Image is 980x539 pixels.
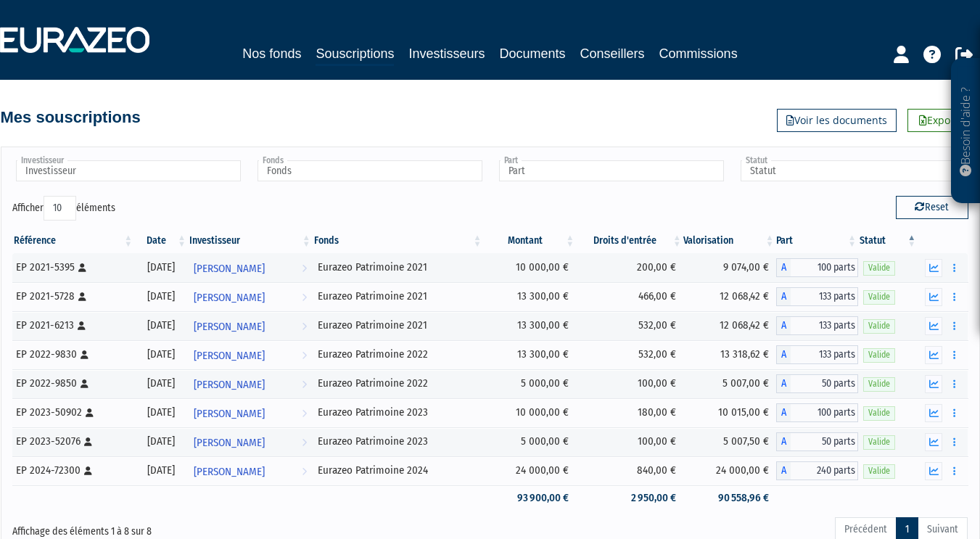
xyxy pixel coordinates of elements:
[313,229,484,253] th: Fonds: activer pour trier la colonne par ordre croissant
[484,369,577,398] td: 5 000,00 €
[576,311,683,340] td: 532,00 €
[776,432,859,451] div: A - Eurazeo Patrimoine 2023
[776,287,859,306] div: A - Eurazeo Patrimoine 2021
[791,316,859,335] span: 133 parts
[683,253,776,282] td: 9 074,00 €
[576,282,683,311] td: 466,00 €
[139,347,183,362] div: [DATE]
[863,348,895,362] span: Valide
[776,374,791,393] span: A
[16,463,130,478] div: EP 2024-72300
[302,342,307,369] i: Voir l'investisseur
[776,316,791,335] span: A
[896,196,968,219] button: Reset
[194,313,265,340] span: [PERSON_NAME]
[683,229,776,253] th: Valorisation: activer pour trier la colonne par ordre croissant
[318,260,479,275] div: Eurazeo Patrimoine 2021
[139,405,183,420] div: [DATE]
[81,350,88,359] i: [Français] Personne physique
[683,340,776,369] td: 13 318,62 €
[188,456,313,485] a: [PERSON_NAME]
[16,260,130,275] div: EP 2021-5395
[188,282,313,311] a: [PERSON_NAME]
[188,229,313,253] th: Investisseur: activer pour trier la colonne par ordre croissant
[683,369,776,398] td: 5 007,00 €
[484,229,577,253] th: Montant: activer pour trier la colonne par ordre croissant
[194,458,265,485] span: [PERSON_NAME]
[484,398,577,427] td: 10 000,00 €
[791,374,859,393] span: 50 parts
[81,379,88,388] i: [Français] Personne physique
[576,229,683,253] th: Droits d'entrée: activer pour trier la colonne par ordre croissant
[484,456,577,485] td: 24 000,00 €
[776,403,791,422] span: A
[84,437,92,446] i: [Français] Personne physique
[484,340,577,369] td: 13 300,00 €
[408,44,485,64] a: Investisseurs
[576,485,683,511] td: 2 950,00 €
[484,427,577,456] td: 5 000,00 €
[776,461,791,480] span: A
[683,456,776,485] td: 24 000,00 €
[318,463,479,478] div: Eurazeo Patrimoine 2024
[194,255,265,282] span: [PERSON_NAME]
[139,318,183,333] div: [DATE]
[318,347,479,362] div: Eurazeo Patrimoine 2022
[776,258,859,277] div: A - Eurazeo Patrimoine 2021
[576,398,683,427] td: 180,00 €
[302,458,307,485] i: Voir l'investisseur
[863,319,895,333] span: Valide
[16,347,130,362] div: EP 2022-9830
[863,290,895,304] span: Valide
[484,485,577,511] td: 93 900,00 €
[776,345,859,364] div: A - Eurazeo Patrimoine 2022
[791,461,859,480] span: 240 parts
[139,463,183,478] div: [DATE]
[576,253,683,282] td: 200,00 €
[776,345,791,364] span: A
[16,405,130,420] div: EP 2023-50902
[683,398,776,427] td: 10 015,00 €
[16,318,130,333] div: EP 2021-6213
[1,109,141,126] h4: Mes souscriptions
[863,261,895,275] span: Valide
[12,516,398,539] div: Affichage des éléments 1 à 8 sur 8
[139,376,183,391] div: [DATE]
[791,345,859,364] span: 133 parts
[139,289,183,304] div: [DATE]
[791,258,859,277] span: 100 parts
[194,429,265,456] span: [PERSON_NAME]
[86,408,94,417] i: [Français] Personne physique
[318,376,479,391] div: Eurazeo Patrimoine 2022
[958,66,974,197] p: Besoin d'aide ?
[776,461,859,480] div: A - Eurazeo Patrimoine 2024
[576,340,683,369] td: 532,00 €
[78,263,86,272] i: [Français] Personne physique
[777,109,897,132] a: Voir les documents
[134,229,188,253] th: Date: activer pour trier la colonne par ordre croissant
[580,44,645,64] a: Conseillers
[318,289,479,304] div: Eurazeo Patrimoine 2021
[683,427,776,456] td: 5 007,50 €
[318,318,479,333] div: Eurazeo Patrimoine 2021
[863,464,895,478] span: Valide
[776,403,859,422] div: A - Eurazeo Patrimoine 2023
[863,435,895,449] span: Valide
[194,284,265,311] span: [PERSON_NAME]
[484,253,577,282] td: 10 000,00 €
[576,369,683,398] td: 100,00 €
[12,229,135,253] th: Référence : activer pour trier la colonne par ordre croissant
[659,44,738,64] a: Commissions
[188,369,313,398] a: [PERSON_NAME]
[500,44,566,64] a: Documents
[194,342,265,369] span: [PERSON_NAME]
[318,434,479,449] div: Eurazeo Patrimoine 2023
[863,377,895,391] span: Valide
[484,282,577,311] td: 13 300,00 €
[302,255,307,282] i: Voir l'investisseur
[776,258,791,277] span: A
[776,229,859,253] th: Part: activer pour trier la colonne par ordre croissant
[791,432,859,451] span: 50 parts
[302,429,307,456] i: Voir l'investisseur
[12,196,115,221] label: Afficher éléments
